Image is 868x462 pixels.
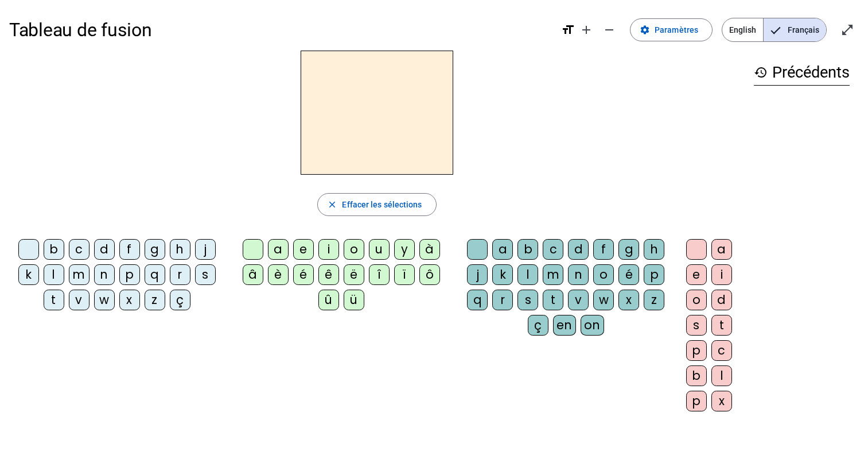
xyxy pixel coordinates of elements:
mat-icon: close [327,199,337,210]
div: a [492,239,513,260]
mat-button-toggle-group: Language selection [722,18,827,42]
div: n [568,264,589,285]
span: English [722,18,763,41]
button: Paramètres [630,18,713,41]
div: o [344,239,364,260]
span: Effacer les sélections [342,198,422,211]
div: z [145,290,165,310]
div: à [419,239,440,260]
div: j [195,239,216,260]
div: r [492,290,513,310]
h3: Précédents [754,60,850,86]
div: a [711,239,732,260]
div: â [243,264,263,285]
div: on [581,315,604,336]
div: ê [318,264,339,285]
div: e [686,264,707,285]
div: x [618,290,639,310]
div: é [618,264,639,285]
div: o [686,290,707,310]
div: h [644,239,664,260]
div: ü [344,290,364,310]
div: c [543,239,563,260]
div: è [268,264,289,285]
span: Français [764,18,826,41]
div: ô [419,264,440,285]
div: f [119,239,140,260]
div: v [69,290,89,310]
div: d [711,290,732,310]
div: s [195,264,216,285]
div: w [94,290,115,310]
div: p [686,340,707,361]
div: i [318,239,339,260]
mat-icon: remove [602,23,616,37]
mat-icon: open_in_full [840,23,854,37]
button: Entrer en plein écran [836,18,859,41]
div: n [94,264,115,285]
div: ç [170,290,190,310]
mat-icon: history [754,66,768,79]
mat-icon: settings [640,25,650,35]
div: t [543,290,563,310]
div: s [686,315,707,336]
div: r [170,264,190,285]
button: Augmenter la taille de la police [575,18,598,41]
div: t [44,290,64,310]
button: Effacer les sélections [317,193,436,216]
div: m [543,264,563,285]
div: z [644,290,664,310]
div: k [492,264,513,285]
div: p [119,264,140,285]
div: l [517,264,538,285]
div: é [293,264,314,285]
div: ë [344,264,364,285]
div: d [568,239,589,260]
div: h [170,239,190,260]
button: Diminuer la taille de la police [598,18,621,41]
div: ç [528,315,548,336]
div: en [553,315,576,336]
div: m [69,264,89,285]
div: b [44,239,64,260]
div: b [517,239,538,260]
div: g [618,239,639,260]
div: x [119,290,140,310]
div: u [369,239,390,260]
div: a [268,239,289,260]
div: v [568,290,589,310]
div: y [394,239,415,260]
div: t [711,315,732,336]
div: c [711,340,732,361]
div: ï [394,264,415,285]
div: q [145,264,165,285]
div: s [517,290,538,310]
div: û [318,290,339,310]
div: l [711,365,732,386]
div: i [711,264,732,285]
div: o [593,264,614,285]
div: x [711,391,732,411]
div: k [18,264,39,285]
mat-icon: add [579,23,593,37]
mat-icon: format_size [561,23,575,37]
div: w [593,290,614,310]
div: p [686,391,707,411]
div: c [69,239,89,260]
div: p [644,264,664,285]
div: e [293,239,314,260]
h1: Tableau de fusion [9,11,552,48]
div: q [467,290,488,310]
div: d [94,239,115,260]
div: î [369,264,390,285]
div: l [44,264,64,285]
div: j [467,264,488,285]
div: b [686,365,707,386]
span: Paramètres [655,23,698,37]
div: g [145,239,165,260]
div: f [593,239,614,260]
